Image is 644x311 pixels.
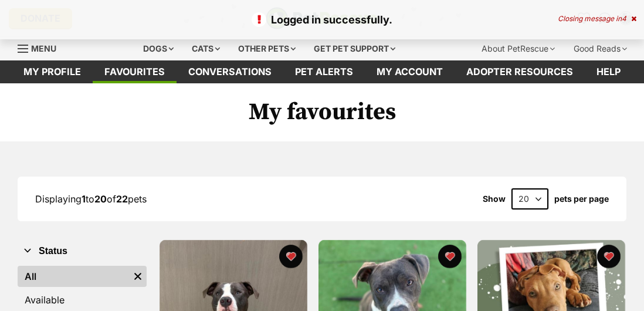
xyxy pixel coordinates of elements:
div: Cats [184,37,228,60]
div: Get pet support [306,37,404,60]
a: conversations [177,60,283,83]
label: pets per page [554,194,609,204]
button: Status [18,244,147,259]
a: My account [365,60,455,83]
a: Help [585,60,632,83]
span: Show [483,194,506,204]
strong: 20 [94,193,107,205]
div: About PetRescue [473,37,563,60]
strong: 1 [82,193,86,205]
span: Menu [31,43,56,53]
a: Favourites [93,60,177,83]
a: All [18,266,129,287]
a: Menu [18,37,65,58]
button: favourite [438,245,462,268]
a: Remove filter [129,266,147,287]
a: Available [18,289,147,310]
a: My profile [12,60,93,83]
div: Dogs [135,37,182,60]
span: Displaying to of pets [35,193,147,205]
div: Good Reads [565,37,635,60]
button: favourite [597,245,621,268]
strong: 22 [116,193,128,205]
div: Other pets [230,37,304,60]
button: favourite [279,245,303,268]
a: Adopter resources [455,60,585,83]
a: Pet alerts [283,60,365,83]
